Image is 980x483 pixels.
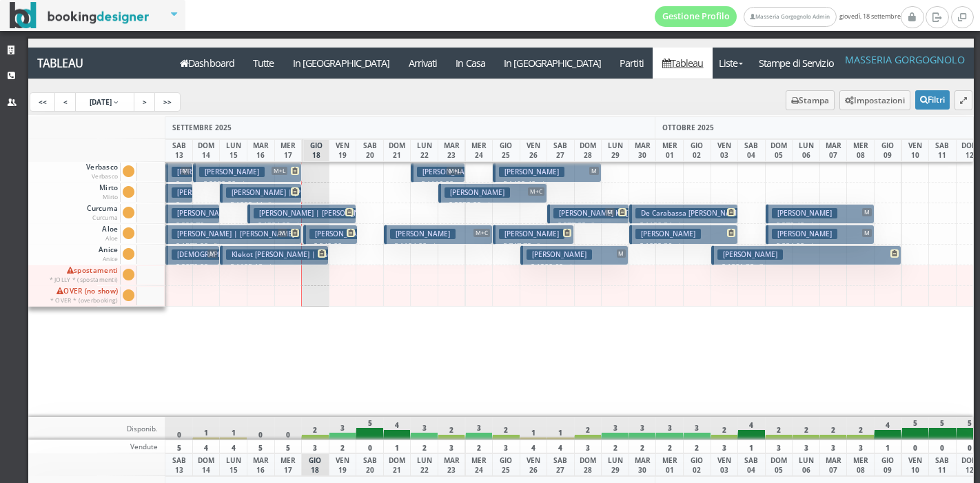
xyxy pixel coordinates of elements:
[172,167,300,177] h3: [PERSON_NAME] | [PERSON_NAME]
[772,220,870,231] p: € 972.40
[846,139,875,162] div: MER 08
[553,220,624,231] p: € 977.82
[247,139,275,162] div: MAR 16
[272,167,287,175] span: M+L
[547,440,575,453] div: 4
[845,54,965,65] h4: Masseria Gorgognolo
[635,220,734,231] p: € 1190.54
[85,204,120,223] span: Curcuma
[574,453,602,476] div: DOM 28
[520,417,548,440] div: 1
[10,2,150,29] img: BookingDesigner.com
[492,453,520,476] div: GIO 25
[601,440,629,453] div: 2
[547,417,575,440] div: 1
[611,48,653,79] a: Partiti
[711,417,739,440] div: 2
[765,417,793,440] div: 2
[383,440,411,453] div: 1
[766,204,875,224] button: [PERSON_NAME] M € 972.40 4 notti
[172,178,188,222] p: € 2092.50
[531,242,555,251] small: 3 notti
[410,139,438,162] div: LUN 22
[28,417,166,440] div: Disponib.
[192,453,221,476] div: DOM 14
[928,139,957,162] div: SAB 11
[901,453,930,476] div: VEN 10
[100,225,120,243] span: Aloe
[547,453,575,476] div: SAB 27
[192,417,221,440] div: 1
[499,178,598,189] p: € 1409.40
[301,440,329,453] div: 3
[417,167,482,177] h3: [PERSON_NAME]
[438,183,547,203] button: [PERSON_NAME] M+C € 2232.00 4 notti
[493,163,602,183] button: [PERSON_NAME] M € 1409.40 4 notti
[786,90,835,110] button: Stampa
[901,440,930,453] div: 0
[220,245,329,265] button: Klekot [PERSON_NAME] | Klekot [PERSON_NAME] € 1105.18 4 notti
[717,261,897,272] p: € 1801.38
[356,453,384,476] div: SAB 20
[278,229,287,237] span: M
[499,240,570,251] p: € 747.72
[683,440,711,453] div: 2
[492,139,520,162] div: GIO 25
[713,48,749,79] a: Liste
[274,440,303,453] div: 5
[499,167,564,177] h3: [PERSON_NAME]
[819,440,848,453] div: 3
[862,208,872,216] span: M
[172,208,345,218] h3: [PERSON_NAME] | Klosterkamp [PERSON_NAME]
[172,240,297,251] p: € 1573.90
[226,261,325,272] p: € 1105.18
[711,453,739,476] div: VEN 03
[846,453,875,476] div: MER 08
[329,440,357,453] div: 2
[247,204,356,224] button: [PERSON_NAME] | [PERSON_NAME] € 1384.92 4 notti
[915,90,950,110] button: Filtri
[672,221,695,230] small: 4 notti
[165,453,193,476] div: SAB 13
[465,440,493,453] div: 2
[737,139,766,162] div: SAB 04
[527,249,592,260] h3: [PERSON_NAME]
[254,208,382,218] h3: [PERSON_NAME] | [PERSON_NAME]
[653,48,713,79] a: Tableau
[465,417,493,440] div: 3
[219,139,247,162] div: LUN 15
[356,440,384,453] div: 0
[874,440,902,453] div: 1
[447,48,495,79] a: In Casa
[495,48,611,79] a: In [GEOGRAPHIC_DATA]
[48,266,121,285] span: spostamenti
[30,92,56,112] a: <<
[465,453,493,476] div: MER 24
[874,453,902,476] div: GIO 09
[92,214,118,221] small: Curcuma
[199,167,265,177] h3: [PERSON_NAME]
[804,221,828,230] small: 4 notti
[226,249,401,260] h3: Klekot [PERSON_NAME] | Klekot [PERSON_NAME]
[165,417,193,440] div: 0
[683,139,711,162] div: GIO 02
[165,139,193,162] div: SAB 13
[54,92,76,112] a: <
[601,453,629,476] div: LUN 29
[629,453,657,476] div: MAR 30
[711,245,901,265] button: [PERSON_NAME] € 1801.38 7 notti
[655,440,684,453] div: 2
[50,296,119,304] small: * OVER * (overbooking)
[901,139,930,162] div: VEN 10
[629,204,738,224] button: De Carabassa [PERSON_NAME] € 1190.54 4 notti
[655,417,684,440] div: 3
[744,7,836,27] a: Masseria Gorgognolo Admin
[309,229,390,239] h3: [PERSON_NAME] Ben
[172,249,376,260] h3: [DEMOGRAPHIC_DATA][PERSON_NAME] | [PERSON_NAME]
[563,263,586,271] small: 4 notti
[383,453,411,476] div: DOM 21
[492,417,520,440] div: 2
[819,417,848,440] div: 2
[290,221,314,230] small: 4 notti
[28,440,166,453] div: Vendute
